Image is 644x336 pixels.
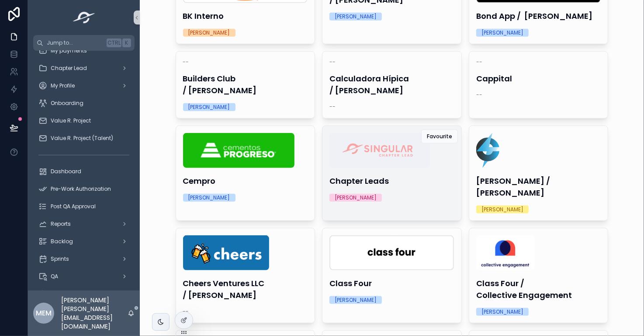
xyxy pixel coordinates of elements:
[33,78,135,94] a: My Profile
[476,91,482,98] span: --
[51,185,111,192] span: Pre-Work Authorization
[33,95,135,111] a: Onboarding
[335,296,377,304] div: [PERSON_NAME]
[421,129,458,143] button: Favourite
[335,13,377,21] div: [PERSON_NAME]
[176,51,315,119] a: --Builders Club / [PERSON_NAME][PERSON_NAME]
[51,65,87,72] span: Chapter Lead
[329,73,454,96] h4: Calculadora Hípica / [PERSON_NAME]
[61,296,128,331] p: [PERSON_NAME] [PERSON_NAME] [EMAIL_ADDRESS][DOMAIN_NAME]
[329,235,454,270] img: Singular-Stories.png
[481,308,523,316] div: [PERSON_NAME]
[51,238,73,245] span: Backlog
[329,175,454,187] h4: Chapter Leads
[51,135,113,142] span: Value R. Project (Talent)
[33,60,135,76] a: Chapter Lead
[183,175,308,187] h4: Cempro
[33,130,135,146] a: Value R. Project (Talent)
[51,117,91,124] span: Value R. Project
[33,199,135,214] a: Post QA Approval
[183,133,294,168] img: Screen-Shot-2022-06-24-at-11_55_13.png
[329,133,430,168] img: Singular-Chapter-Lead.png
[51,273,58,280] span: QA
[51,255,69,262] span: Sprints
[476,277,601,301] h4: Class Four / Collective Engagement
[33,181,135,197] a: Pre-Work Authorization
[183,277,308,301] h4: Cheers Ventures LLC / [PERSON_NAME]
[33,35,135,51] button: Jump to...CtrlK
[33,216,135,232] a: Reports
[188,194,230,202] div: [PERSON_NAME]
[70,10,98,24] img: App logo
[183,308,189,315] span: --
[183,235,270,270] img: Screenshot-2023-04-18-at-13.38.56.png
[51,100,83,107] span: Onboarding
[51,82,75,89] span: My Profile
[183,10,308,22] h4: BK Interno
[481,206,523,213] div: [PERSON_NAME]
[476,10,601,22] h4: Bond App / [PERSON_NAME]
[322,51,462,119] a: --Calculadora Hípica / [PERSON_NAME]--
[51,47,87,54] span: My payments
[47,39,103,46] span: Jump to...
[176,126,315,221] a: Screen-Shot-2022-06-24-at-11_55_13.pngCempro[PERSON_NAME]
[476,235,535,270] img: Screenshot-2023-02-13-at-11.01.09.png
[51,168,81,175] span: Dashboard
[188,103,230,111] div: [PERSON_NAME]
[33,113,135,129] a: Value R. Project
[51,203,96,210] span: Post QA Approval
[329,277,454,289] h4: Class Four
[469,126,609,221] a: Charli-Logo-Lock-Up-New-(2).svg[PERSON_NAME] / [PERSON_NAME][PERSON_NAME]
[476,133,500,168] img: Charli-Logo-Lock-Up-New-(2).svg
[33,269,135,284] a: QA
[476,73,601,84] h4: Cappital
[335,194,377,202] div: [PERSON_NAME]
[107,38,121,47] span: Ctrl
[322,228,462,323] a: Singular-Stories.pngClass Four[PERSON_NAME]
[28,51,140,290] div: scrollable content
[476,175,601,199] h4: [PERSON_NAME] / [PERSON_NAME]
[33,164,135,179] a: Dashboard
[176,228,315,323] a: Screenshot-2023-04-18-at-13.38.56.pngCheers Ventures LLC / [PERSON_NAME]--
[123,39,130,46] span: K
[329,103,336,110] span: --
[322,126,462,221] a: Singular-Chapter-Lead.pngChapter Leads[PERSON_NAME]Favourite
[183,73,308,96] h4: Builders Club / [PERSON_NAME]
[51,220,71,227] span: Reports
[469,51,609,119] a: --Cappital--
[33,43,135,59] a: My payments
[476,59,482,66] span: --
[183,59,189,66] span: --
[481,29,523,37] div: [PERSON_NAME]
[469,228,609,323] a: Screenshot-2023-02-13-at-11.01.09.pngClass Four / Collective Engagement[PERSON_NAME]
[33,251,135,267] a: Sprints
[36,308,52,318] span: MEm
[427,133,452,140] span: Favourite
[33,234,135,249] a: Backlog
[188,29,230,37] div: [PERSON_NAME]
[329,59,336,66] span: --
